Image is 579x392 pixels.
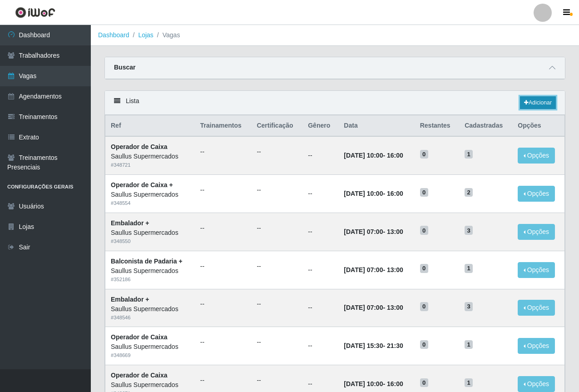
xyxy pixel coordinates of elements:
[91,25,579,46] nav: breadcrumb
[302,175,338,213] td: --
[302,213,338,251] td: --
[195,115,252,137] th: Trainamentos
[111,342,189,352] div: Saullus Supermercados
[98,31,129,39] a: Dashboard
[111,296,149,303] strong: Embalador +
[302,251,338,289] td: --
[111,152,189,161] div: Saullus Supermercados
[257,185,297,195] ul: --
[387,228,403,235] time: 13:00
[518,376,555,392] button: Opções
[344,304,383,311] time: [DATE] 07:00
[111,266,189,276] div: Saullus Supermercados
[465,264,473,273] span: 1
[111,219,149,227] strong: Embalador +
[257,337,297,347] ul: --
[302,115,338,137] th: Gênero
[344,190,403,197] strong: -
[387,152,403,159] time: 16:00
[111,199,189,207] div: # 348554
[344,266,383,273] time: [DATE] 07:00
[111,372,168,379] strong: Operador de Caixa
[257,223,297,233] ul: --
[518,300,555,316] button: Opções
[420,150,428,159] span: 0
[111,352,189,359] div: # 348669
[344,266,403,273] strong: -
[518,224,555,240] button: Opções
[111,228,189,238] div: Saullus Supermercados
[344,152,403,159] strong: -
[420,264,428,273] span: 0
[200,147,246,157] ul: --
[302,136,338,174] td: --
[387,190,403,197] time: 16:00
[387,304,403,311] time: 13:00
[420,378,428,387] span: 0
[420,188,428,197] span: 0
[518,148,555,164] button: Opções
[111,238,189,245] div: # 348550
[200,337,246,347] ul: --
[257,147,297,157] ul: --
[111,161,189,169] div: # 348721
[344,228,383,235] time: [DATE] 07:00
[105,115,195,137] th: Ref
[344,342,383,349] time: [DATE] 15:30
[518,186,555,202] button: Opções
[415,115,460,137] th: Restantes
[153,30,180,40] li: Vagas
[251,115,302,137] th: Certificação
[111,190,189,199] div: Saullus Supermercados
[420,226,428,235] span: 0
[344,380,383,387] time: [DATE] 10:00
[15,7,55,18] img: CoreUI Logo
[200,299,246,309] ul: --
[111,304,189,314] div: Saullus Supermercados
[200,223,246,233] ul: --
[344,342,403,349] strong: -
[344,152,383,159] time: [DATE] 10:00
[111,314,189,322] div: # 348546
[200,185,246,195] ul: --
[420,302,428,311] span: 0
[111,276,189,283] div: # 352186
[257,299,297,309] ul: --
[518,262,555,278] button: Opções
[420,340,428,349] span: 0
[200,376,246,385] ul: --
[302,327,338,365] td: --
[512,115,564,137] th: Opções
[387,342,403,349] time: 21:30
[344,380,403,387] strong: -
[111,143,168,150] strong: Operador de Caixa
[338,115,414,137] th: Data
[459,115,512,137] th: Cadastradas
[114,64,135,71] strong: Buscar
[111,333,168,341] strong: Operador de Caixa
[344,304,403,311] strong: -
[138,31,153,39] a: Lojas
[465,302,473,311] span: 3
[520,96,556,109] a: Adicionar
[465,378,473,387] span: 1
[105,91,565,115] div: Lista
[344,228,403,235] strong: -
[302,289,338,327] td: --
[111,380,189,390] div: Saullus Supermercados
[465,340,473,349] span: 1
[465,150,473,159] span: 1
[387,380,403,387] time: 16:00
[111,181,173,189] strong: Operador de Caixa +
[111,258,183,265] strong: Balconista de Padaria +
[465,188,473,197] span: 2
[200,262,246,271] ul: --
[257,262,297,271] ul: --
[387,266,403,273] time: 13:00
[518,338,555,354] button: Opções
[344,190,383,197] time: [DATE] 10:00
[257,376,297,385] ul: --
[465,226,473,235] span: 3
